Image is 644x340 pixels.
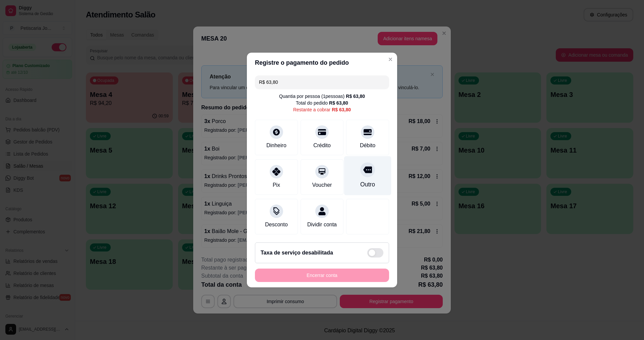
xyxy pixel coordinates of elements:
[329,100,348,106] div: R$ 63,80
[261,249,333,257] h2: Taxa de serviço desabilitada
[296,100,348,106] div: Total do pedido
[332,106,351,113] div: R$ 63,80
[293,106,351,113] div: Restante a cobrar
[307,221,337,229] div: Dividir conta
[360,141,375,150] div: Débito
[385,54,396,65] button: Close
[346,93,365,100] div: R$ 63,80
[279,93,365,100] div: Quantia por pessoa ( 1 pessoas)
[247,53,397,73] header: Registre o pagamento do pedido
[360,180,375,189] div: Outro
[273,181,280,189] div: Pix
[313,141,331,150] div: Crédito
[265,221,288,229] div: Desconto
[312,181,332,189] div: Voucher
[259,75,385,89] input: Ex.: hambúrguer de cordeiro
[266,141,286,150] div: Dinheiro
